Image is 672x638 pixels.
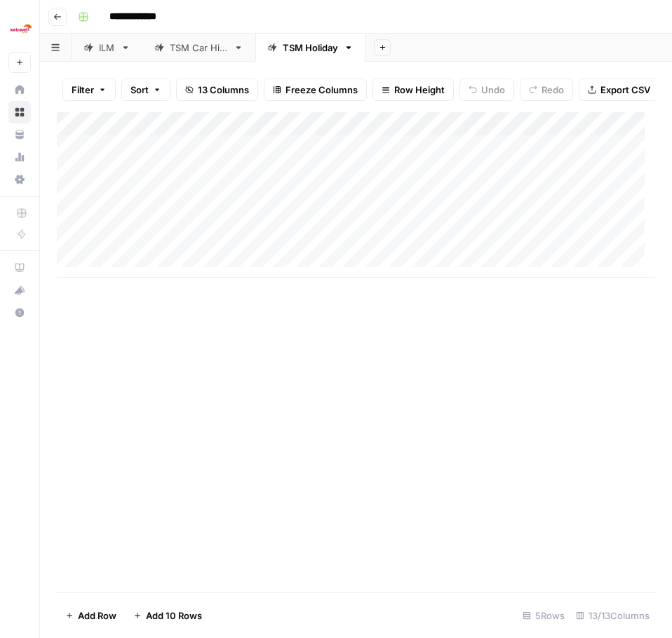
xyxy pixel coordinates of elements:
span: Add Row [78,609,116,623]
span: Sort [130,83,149,97]
button: Export CSV [579,79,659,101]
a: Browse [8,101,31,123]
button: Help + Support [8,301,31,324]
span: Undo [481,83,505,97]
button: Filter [62,79,116,101]
div: TSM Holiday [283,41,338,55]
button: Add Row [57,604,125,627]
a: TSM Car Hire [142,34,255,62]
button: Row Height [372,79,454,101]
a: ILM [72,34,142,62]
button: Add 10 Rows [125,604,210,627]
span: 13 Columns [198,83,249,97]
div: What's new? [9,280,30,301]
a: AirOps Academy [8,257,31,279]
a: TSM Holiday [255,34,365,62]
a: Your Data [8,123,31,146]
img: Ice Travel Group Logo [8,16,34,41]
span: Redo [542,83,564,97]
button: Sort [121,79,170,101]
span: Add 10 Rows [146,609,202,623]
div: 13/13 Columns [570,604,655,627]
span: Filter [72,83,94,97]
a: Home [8,79,31,101]
button: What's new? [8,279,31,301]
div: ILM [99,41,115,55]
span: Freeze Columns [285,83,358,97]
a: Usage [8,146,31,168]
span: Export CSV [600,83,650,97]
button: Undo [459,79,514,101]
div: TSM Car Hire [170,41,228,55]
button: Freeze Columns [264,79,367,101]
button: Workspace: Ice Travel Group [8,11,31,46]
a: Settings [8,168,31,191]
button: Redo [520,79,573,101]
div: 5 Rows [517,604,570,627]
button: 13 Columns [176,79,258,101]
span: Row Height [394,83,445,97]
